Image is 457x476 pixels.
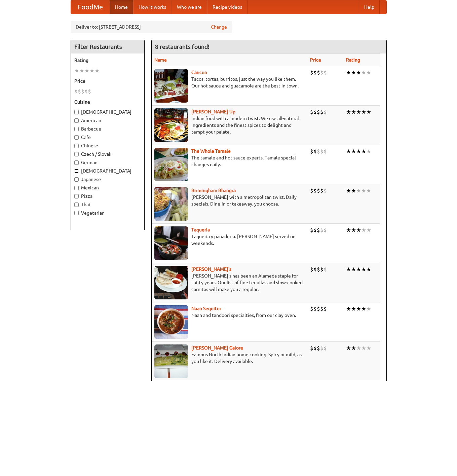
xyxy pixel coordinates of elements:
[346,344,351,352] li: ★
[361,187,366,194] li: ★
[351,187,356,194] li: ★
[74,110,79,114] input: [DEMOGRAPHIC_DATA]
[154,57,167,63] a: Name
[74,135,79,140] input: Cafe
[320,305,323,313] li: $
[74,159,141,166] label: German
[351,148,356,155] li: ★
[356,305,361,313] li: ★
[351,344,356,352] li: ★
[74,57,141,64] h5: Rating
[310,344,313,352] li: $
[323,69,327,76] li: $
[346,187,351,194] li: ★
[154,312,305,319] p: Naan and tandoori specialties, from our clay oven.
[74,194,79,198] input: Pizza
[351,226,356,234] li: ★
[74,99,141,105] h5: Cuisine
[74,169,79,173] input: [DEMOGRAPHIC_DATA]
[323,187,327,194] li: $
[154,272,305,293] p: [PERSON_NAME]'s has been an Alameda staple for thirty years. Our list of fine tequilas and slow-c...
[346,108,351,116] li: ★
[317,305,320,313] li: $
[361,266,366,273] li: ★
[351,305,356,313] li: ★
[154,154,305,168] p: The tamale and hot sauce experts. Tamale special changes daily.
[74,88,78,95] li: $
[74,134,141,141] label: Cafe
[110,0,133,14] a: Home
[71,0,110,14] a: FoodMe
[154,76,305,89] p: Tacos, tortas, burritos, just the way you like them. Our hot sauce and guacamole are the best in ...
[313,305,317,313] li: $
[366,148,371,155] li: ★
[191,345,243,351] b: [PERSON_NAME] Galore
[366,266,371,273] li: ★
[154,148,188,181] img: wholetamale.jpg
[351,266,356,273] li: ★
[356,187,361,194] li: ★
[310,305,313,313] li: $
[313,344,317,352] li: $
[154,115,305,135] p: Indian food with a modern twist. We use all-natural ingredients and the finest spices to delight ...
[155,43,210,50] ng-pluralize: 8 restaurants found!
[89,67,94,74] li: ★
[74,211,79,215] input: Vegetarian
[71,40,144,53] h4: Filter Restaurants
[78,88,81,95] li: $
[74,144,79,148] input: Chinese
[191,227,210,232] a: Taqueria
[191,266,231,272] a: [PERSON_NAME]'s
[320,187,323,194] li: $
[84,67,89,74] li: ★
[74,118,79,123] input: American
[154,187,188,221] img: bhangra.jpg
[154,266,188,299] img: pedros.jpg
[310,266,313,273] li: $
[74,109,141,115] label: [DEMOGRAPHIC_DATA]
[356,344,361,352] li: ★
[317,344,320,352] li: $
[191,70,207,75] a: Cancun
[361,148,366,155] li: ★
[74,201,141,208] label: Thai
[317,187,320,194] li: $
[74,78,141,84] h5: Price
[317,226,320,234] li: $
[71,21,232,33] div: Deliver to: [STREET_ADDRESS]
[74,203,79,207] input: Thai
[356,69,361,76] li: ★
[320,69,323,76] li: $
[133,0,172,14] a: How it works
[74,67,79,74] li: ★
[366,69,371,76] li: ★
[323,266,327,273] li: $
[313,187,317,194] li: $
[313,266,317,273] li: $
[310,226,313,234] li: $
[346,226,351,234] li: ★
[320,226,323,234] li: $
[366,305,371,313] li: ★
[207,0,247,14] a: Recipe videos
[74,127,79,131] input: Barbecue
[79,67,84,74] li: ★
[366,187,371,194] li: ★
[154,226,188,260] img: taqueria.jpg
[317,69,320,76] li: $
[366,108,371,116] li: ★
[154,108,188,142] img: curryup.jpg
[356,108,361,116] li: ★
[317,148,320,155] li: $
[191,188,236,193] a: Birmingham Bhangra
[323,226,327,234] li: $
[310,187,313,194] li: $
[191,306,221,311] b: Naan Sequitur
[81,88,84,95] li: $
[154,351,305,365] p: Famous North Indian home cooking. Spicy or mild, as you like it. Delivery available.
[74,186,79,190] input: Mexican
